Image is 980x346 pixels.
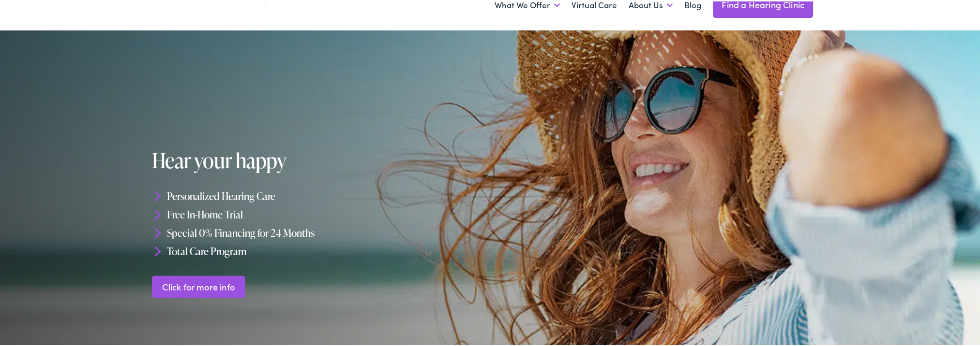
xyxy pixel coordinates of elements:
h1: Hear your happy [152,148,446,170]
li: Special 0% Financing for 24 Months [152,222,495,241]
a: Click for more info [152,274,245,297]
li: Personalized Hearing Care [152,186,495,204]
li: Free In-Home Trial [152,204,495,222]
li: Total Care Program [152,240,495,259]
